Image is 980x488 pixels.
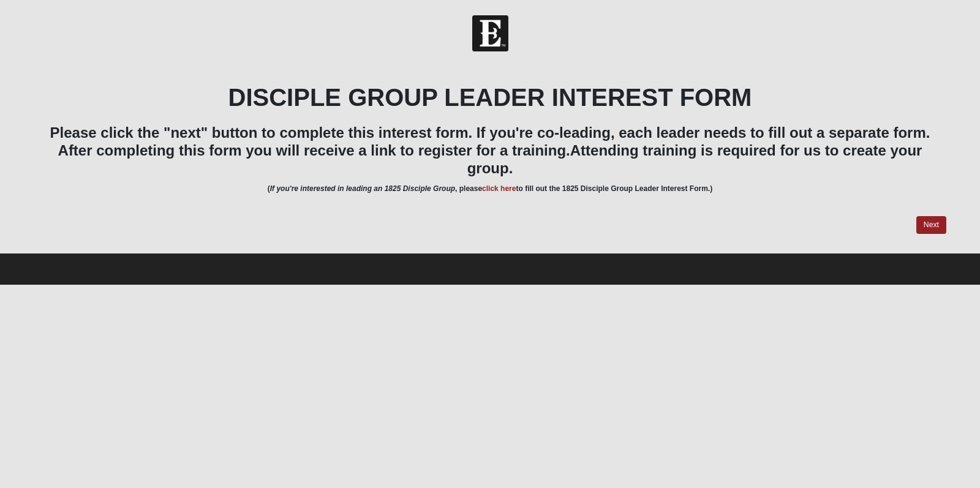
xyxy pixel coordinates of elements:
[482,184,516,193] a: click here
[472,15,508,51] img: Church of Eleven22 Logo
[467,142,922,176] span: Attending training is required for us to create your group.
[34,124,946,177] h3: Please click the "next" button to complete this interest form. If you're co-leading, each leader ...
[270,184,455,193] i: If you're interested in leading an 1825 Disciple Group
[34,184,946,193] h6: ( , please to fill out the 1825 Disciple Group Leader Interest Form.)
[916,216,946,234] a: Next
[228,84,752,111] b: DISCIPLE GROUP LEADER INTEREST FORM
